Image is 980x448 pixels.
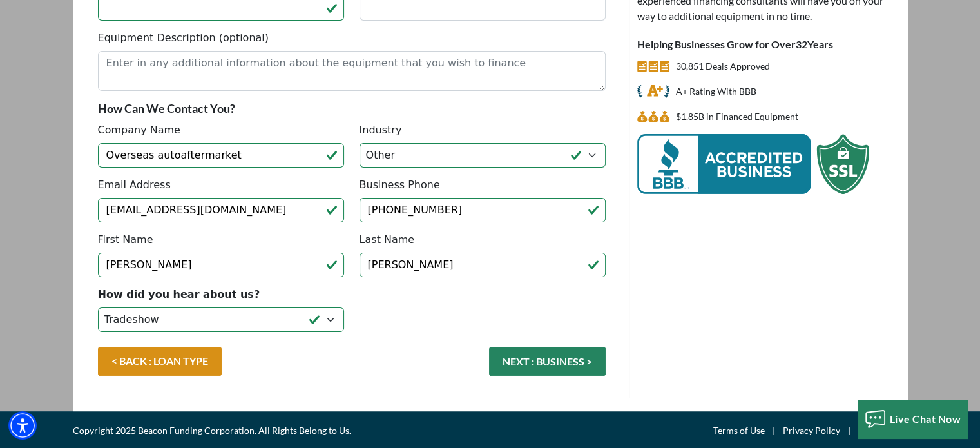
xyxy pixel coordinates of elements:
label: Industry [360,122,402,138]
p: 30,851 Deals Approved [676,59,770,74]
p: A+ Rating With BBB [676,84,756,99]
p: $1,851,096,869 in Financed Equipment [676,109,798,124]
label: Equipment Description (optional) [98,30,269,46]
span: Live Chat Now [890,413,961,425]
img: BBB Acredited Business and SSL Protection [637,134,869,194]
a: Terms of Use [713,423,765,438]
p: Helping Businesses Grow for Over Years [637,37,898,52]
label: Business Phone [360,177,440,193]
span: | [765,423,783,438]
label: Company Name [98,122,180,138]
span: 32 [796,38,807,50]
a: < BACK : LOAN TYPE [98,347,222,376]
label: Email Address [98,177,171,193]
div: Accessibility Menu [8,411,37,440]
label: How did you hear about us? [98,287,260,302]
button: NEXT : BUSINESS > [489,347,606,376]
iframe: reCAPTCHA [360,287,555,337]
a: Privacy Policy [783,423,840,438]
span: | [840,423,858,438]
label: Last Name [360,232,415,248]
label: First Name [98,232,153,248]
button: Live Chat Now [858,400,968,438]
p: How Can We Contact You? [98,101,606,116]
span: Copyright 2025 Beacon Funding Corporation. All Rights Belong to Us. [73,423,351,438]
